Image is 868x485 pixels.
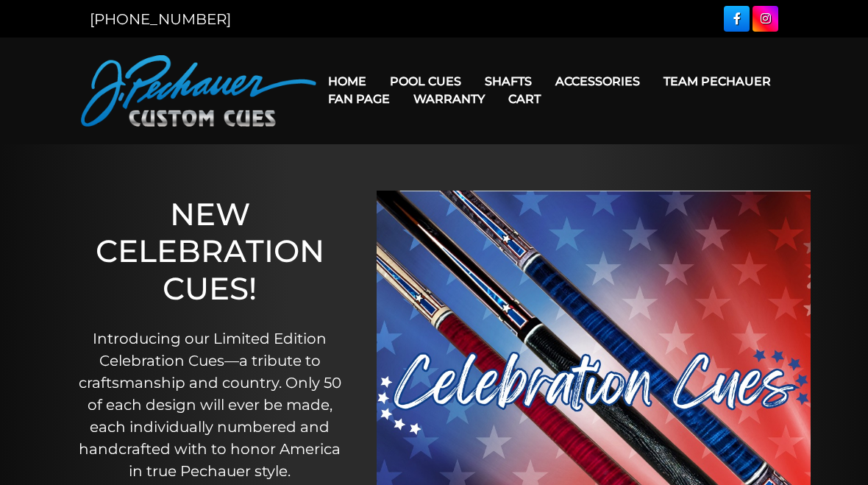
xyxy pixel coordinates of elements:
a: Shafts [473,63,544,100]
a: Fan Page [316,80,402,118]
a: Warranty [402,80,497,118]
a: Home [316,63,378,100]
a: Pool Cues [378,63,473,100]
a: Team Pechauer [652,63,783,100]
img: Pechauer Custom Cues [81,55,316,127]
a: Cart [497,80,552,118]
a: Accessories [544,63,652,100]
h1: NEW CELEBRATION CUES! [73,196,347,307]
p: Introducing our Limited Edition Celebration Cues—a tribute to craftsmanship and country. Only 50 ... [73,328,347,482]
a: [PHONE_NUMBER] [90,10,231,28]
